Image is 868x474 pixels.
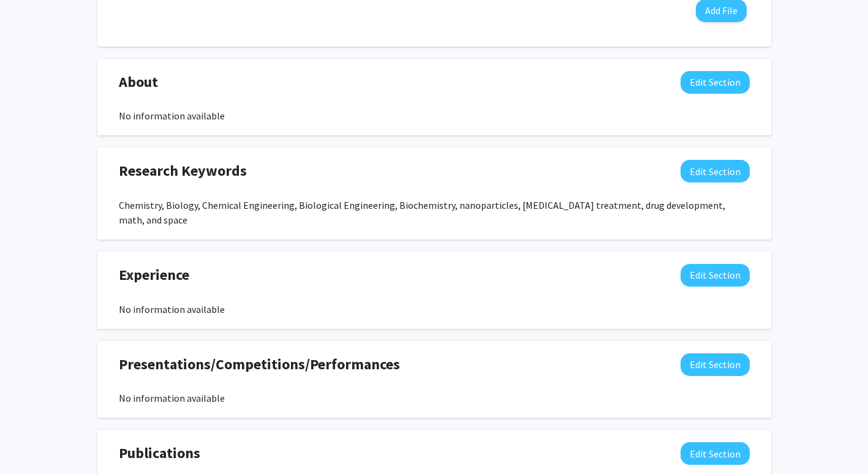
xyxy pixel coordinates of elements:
[9,419,52,465] iframe: Chat
[119,391,750,405] div: No information available
[119,353,400,375] span: Presentations/Competitions/Performances
[681,442,750,465] button: Edit Publications
[119,302,750,317] div: No information available
[681,353,750,376] button: Edit Presentations/Competitions/Performances
[681,160,750,182] button: Edit Research Keywords
[119,160,247,182] span: Research Keywords
[119,264,189,286] span: Experience
[119,198,750,227] div: Chemistry, Biology, Chemical Engineering, Biological Engineering, Biochemistry, nanoparticles, [M...
[119,442,200,464] span: Publications
[119,71,158,93] span: About
[119,108,750,123] div: No information available
[681,71,750,94] button: Edit About
[681,264,750,287] button: Edit Experience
